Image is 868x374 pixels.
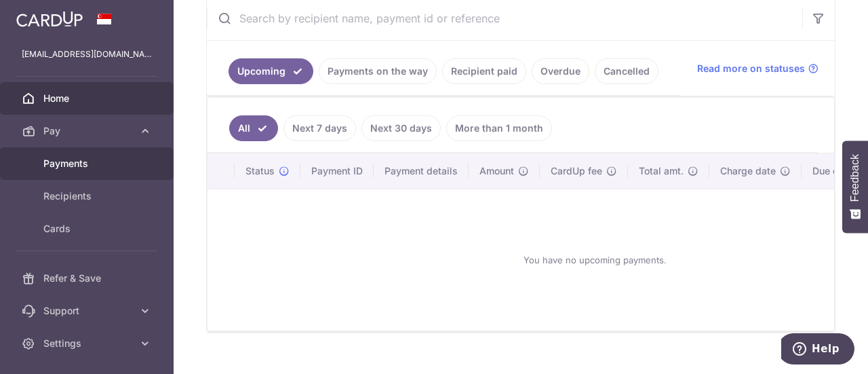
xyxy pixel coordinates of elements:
[16,11,83,27] img: CardUp
[229,58,313,84] a: Upcoming
[43,124,133,138] span: Pay
[283,115,356,141] a: Next 7 days
[43,189,133,203] span: Recipients
[374,153,469,189] th: Payment details
[697,62,805,75] span: Read more on statuses
[639,164,684,178] span: Total amt.
[442,58,526,84] a: Recipient paid
[43,92,133,105] span: Home
[43,337,133,350] span: Settings
[781,333,854,367] iframe: Opens a widget where you can find more information
[43,304,133,318] span: Support
[842,141,868,233] button: Feedback - Show survey
[300,153,374,189] th: Payment ID
[849,154,861,202] span: Feedback
[532,58,589,84] a: Overdue
[551,164,602,178] span: CardUp fee
[446,115,552,141] a: More than 1 month
[812,164,853,178] span: Due date
[43,272,133,285] span: Refer & Save
[319,58,437,84] a: Payments on the way
[361,115,441,141] a: Next 30 days
[479,164,514,178] span: Amount
[43,222,133,236] span: Cards
[720,164,776,178] span: Charge date
[595,58,658,84] a: Cancelled
[245,164,275,178] span: Status
[22,48,152,61] p: [EMAIL_ADDRESS][DOMAIN_NAME]
[43,157,133,170] span: Payments
[229,115,278,141] a: All
[697,62,818,75] a: Read more on statuses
